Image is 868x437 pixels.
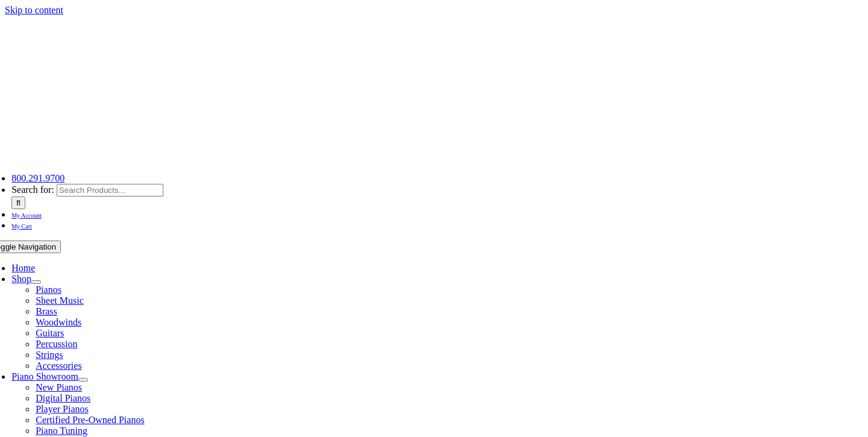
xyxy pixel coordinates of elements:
a: Certified Pre-Owned Pianos [36,415,144,425]
span: My Account [11,212,42,219]
a: Skip to content [5,5,63,15]
span: My Cart [11,223,32,230]
a: Player Pianos [36,404,89,414]
a: Sheet Music [36,295,84,306]
a: Guitars [36,328,64,338]
a: Strings [36,350,63,360]
a: Digital Pianos [36,393,90,403]
a: Piano Showroom [11,371,78,382]
a: My Cart [11,220,32,230]
a: New Pianos [36,382,82,392]
a: Percussion [36,339,77,349]
a: Pianos [36,285,61,295]
input: Search Products... [57,184,163,196]
a: Woodwinds [36,317,81,327]
a: My Account [11,209,42,219]
button: Open submenu of Piano Showroom [78,378,88,382]
span: Search for: [11,184,54,195]
a: Home [11,263,35,273]
a: 800.291.9700 [11,173,64,183]
a: Brass [36,306,57,316]
a: Piano Tuning [36,426,87,436]
a: Shop [11,274,31,284]
input: Search [11,196,25,209]
a: Accessories [36,360,81,371]
button: Open submenu of Shop [31,280,41,284]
